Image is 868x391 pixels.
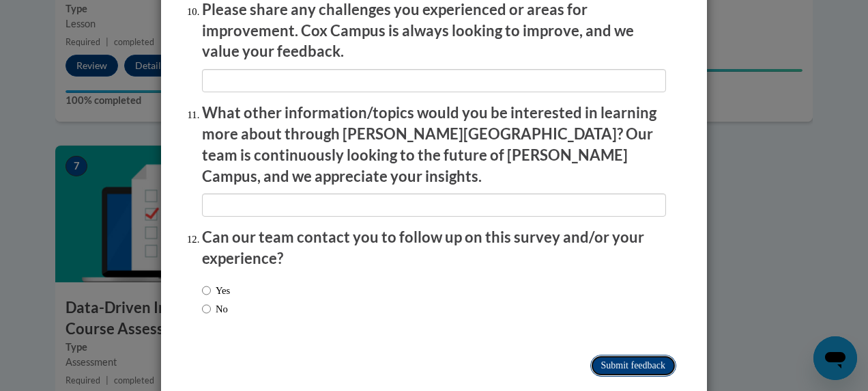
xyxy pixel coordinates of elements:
[202,301,211,316] input: No
[202,283,211,298] input: Yes
[202,283,230,298] label: Yes
[202,103,666,187] p: What other information/topics would you be interested in learning more about through [PERSON_NAME...
[202,301,228,316] label: No
[590,355,676,377] input: Submit feedback
[202,227,666,269] p: Can our team contact you to follow up on this survey and/or your experience?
